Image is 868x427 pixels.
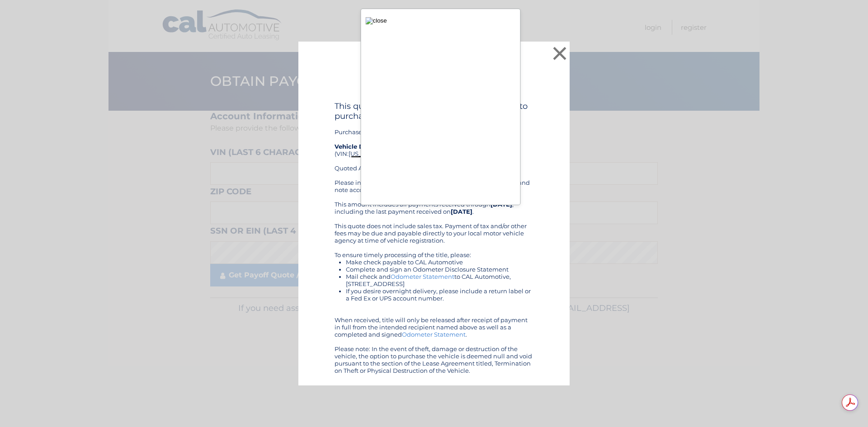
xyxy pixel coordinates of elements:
[346,287,533,302] li: If you desire overnight delivery, please include a return label or a Fed Ex or UPS account number.
[451,208,472,215] b: [DATE]
[551,44,569,62] button: ×
[402,331,466,338] a: Odometer Statement
[335,179,533,374] div: Please include a completed and signed , and note account number on check. This amount includes al...
[335,101,533,121] h4: This quote is valid for any dealership wishing to purchase this vehicle
[349,150,473,157] span: [US_VEHICLE_IDENTIFICATION_NUMBER]
[346,266,533,273] li: Complete and sign an Odometer Disclosure Statement
[346,273,533,287] li: Mail check and to CAL Automotive, [STREET_ADDRESS]
[335,101,533,179] div: Purchase Price: , effective until 2023 Hyundai TUCSON (VIN: ) Quoted As of: [DATE] 03:52 pm from ...
[346,258,533,266] li: Make check payable to CAL Automotive
[391,273,454,280] a: Odometer Statement
[335,143,397,150] strong: Vehicle Description:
